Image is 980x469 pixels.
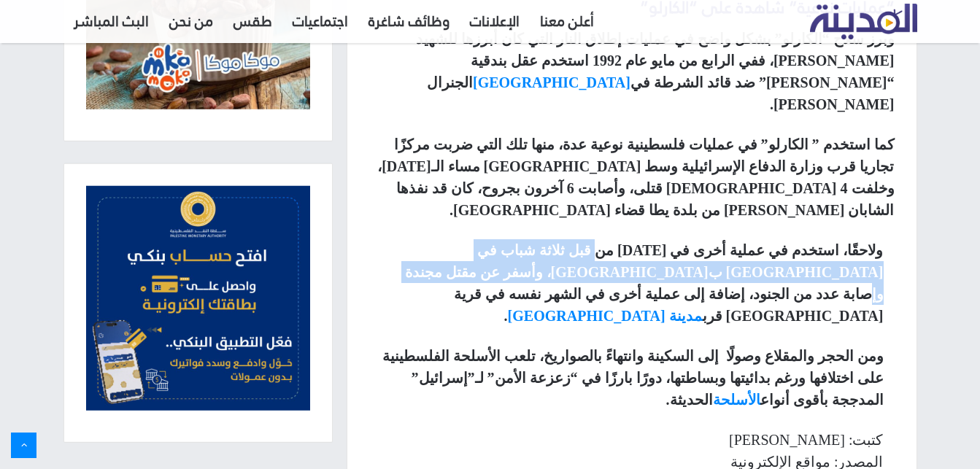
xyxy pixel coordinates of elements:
[810,4,917,39] img: تلفزيون المدينة
[810,4,917,40] a: تلفزيون المدينة
[713,392,760,408] a: الأسلحة
[377,136,894,218] strong: كما استخدم ” الكارلو” في عمليات فلسطينية نوعية عدة، منها تلك التي ضربت مركزًا تجاريا قرب وزارة ال...
[405,242,884,324] strong: ولاحقًا، استخدم في عملية أخرى في [DATE] من قبل ثلاثة شباب في [GEOGRAPHIC_DATA] ب[GEOGRAPHIC_DATA]...
[473,74,630,90] a: [GEOGRAPHIC_DATA]
[508,308,703,324] a: مدينة [GEOGRAPHIC_DATA]
[382,348,884,408] strong: ومن الحجر والمقلاع وصولًا إلى السكينة وانتهاءً بالصواريخ، تلعب الأسلحة الفلسطينية على اختلافها ور...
